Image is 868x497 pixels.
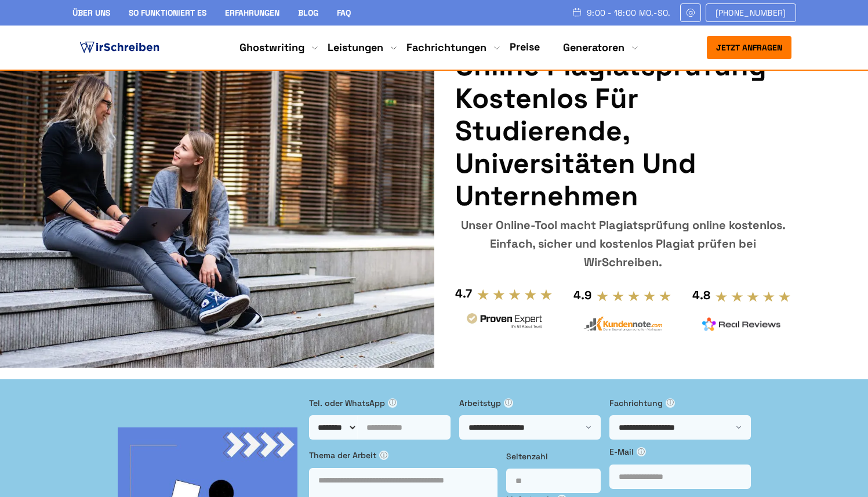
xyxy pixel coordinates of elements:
[388,398,397,408] span: ⓘ
[337,8,351,18] a: FAQ
[477,288,553,301] img: stars
[225,8,279,18] a: Erfahrungen
[465,311,544,333] img: provenexpert
[406,41,486,55] a: Fachrichtungen
[707,36,791,59] button: Jetzt anfragen
[298,8,318,18] a: Blog
[572,8,582,17] img: Schedule
[666,398,675,408] span: ⓘ
[129,8,206,18] a: So funktioniert es
[563,41,624,55] a: Generatoren
[637,447,646,456] span: ⓘ
[587,8,671,17] span: 9:00 - 18:00 Mo.-So.
[692,286,710,304] div: 4.8
[609,397,751,409] label: Fachrichtung
[239,41,304,55] a: Ghostwriting
[309,397,451,409] label: Tel. oder WhatsApp
[510,40,540,53] a: Preise
[309,449,497,462] label: Thema der Arbeit
[455,216,791,271] div: Unser Online-Tool macht Plagiatsprüfung online kostenlos. Einfach, sicher und kostenlos Plagiat p...
[504,398,513,408] span: ⓘ
[455,284,472,303] div: 4.7
[506,450,601,463] label: Seitenzahl
[685,8,696,17] img: Email
[379,451,388,460] span: ⓘ
[702,317,781,331] img: realreviews
[77,39,162,56] img: logo ghostwriter-österreich
[455,50,791,212] h1: Online Plagiatsprüfung kostenlos für Studierende, Universitäten und Unternehmen
[583,316,662,332] img: kundennote
[328,41,383,55] a: Leistungen
[72,8,110,18] a: Über uns
[716,8,786,17] span: [PHONE_NUMBER]
[596,290,672,303] img: stars
[609,445,751,458] label: E-Mail
[573,286,591,304] div: 4.9
[715,291,791,303] img: stars
[459,397,601,409] label: Arbeitstyp
[706,3,796,22] a: [PHONE_NUMBER]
